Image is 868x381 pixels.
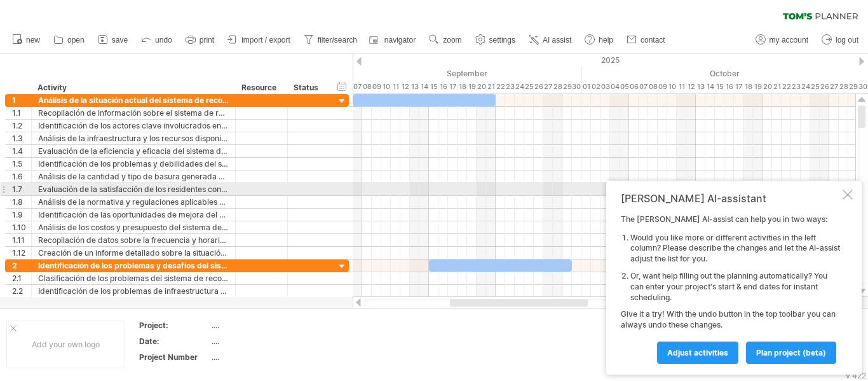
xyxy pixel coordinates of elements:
[224,32,294,48] a: import / export
[212,336,318,347] div: ....
[38,132,229,144] div: Análisis de la infraestructura y los recursos disponibles para la recolección de basura
[38,221,229,233] div: Análisis de los costos y presupuesto del sistema de recolección de basura actual
[241,36,290,45] span: import / export
[38,272,229,284] div: Clasificación de los problemas del sistema de recolección de basura en categorías
[658,80,667,94] div: Thursday, 9 October 2025
[621,192,840,205] div: [PERSON_NAME] AI-assistant
[648,80,658,94] div: Wednesday, 8 October 2025
[543,80,553,94] div: Saturday, 27 September 2025
[667,348,728,357] span: Adjust activities
[763,80,772,94] div: Monday, 20 October 2025
[381,80,391,94] div: Wednesday, 10 September 2025
[756,348,826,357] span: plan project (beta)
[12,132,31,144] div: 1.3
[770,36,808,45] span: my account
[12,94,31,106] div: 1
[38,170,229,183] div: Análisis de la cantidad y tipo de basura generada en los barrios [GEOGRAPHIC_DATA][PERSON_NAME][G...
[38,209,229,221] div: Identificación de las oportunidades de mejora del sistema de recolección de basura
[12,247,31,259] div: 1.12
[581,80,591,94] div: Wednesday, 1 October 2025
[12,221,31,233] div: 1.10
[472,32,519,48] a: settings
[489,36,515,45] span: settings
[458,80,467,94] div: Thursday, 18 September 2025
[836,36,858,45] span: log out
[241,81,280,94] div: Resource
[429,80,438,94] div: Monday, 15 September 2025
[139,320,209,331] div: Project:
[12,107,31,119] div: 1.1
[623,32,669,48] a: contact
[139,336,209,347] div: Date:
[829,80,839,94] div: Monday, 27 October 2025
[301,32,361,48] a: filter/search
[639,80,648,94] div: Tuesday, 7 October 2025
[419,80,429,94] div: Sunday, 14 September 2025
[477,80,486,94] div: Saturday, 20 September 2025
[384,36,416,45] span: navigator
[38,247,229,259] div: Creación de un informe detallado sobre la situación actual del sistema de recolección de basura
[38,260,229,272] div: Identificación de los problemas y desafíos del sistema actual
[155,36,172,45] span: undo
[182,32,218,48] a: print
[38,196,229,208] div: Análisis de la normativa y regulaciones aplicables al sistema de recolección de basura
[686,80,696,94] div: Sunday, 12 October 2025
[743,80,753,94] div: Saturday, 18 October 2025
[696,80,705,94] div: Monday, 13 October 2025
[734,80,743,94] div: Friday, 17 October 2025
[818,32,862,48] a: log out
[12,209,31,221] div: 1.9
[705,80,715,94] div: Tuesday, 14 October 2025
[467,80,477,94] div: Friday, 19 September 2025
[12,158,31,170] div: 1.5
[448,80,458,94] div: Wednesday, 17 September 2025
[426,32,465,48] a: zoom
[820,80,829,94] div: Sunday, 26 October 2025
[294,81,322,94] div: Status
[620,80,629,94] div: Sunday, 5 October 2025
[38,94,229,106] div: Análisis de la situación actual del sistema de recolección de basura
[839,80,848,94] div: Tuesday, 28 October 2025
[6,321,125,368] div: Add your own logo
[641,36,665,45] span: contact
[95,32,132,48] a: save
[791,80,801,94] div: Thursday, 23 October 2025
[353,80,362,94] div: Sunday, 7 September 2025
[581,32,617,48] a: help
[12,170,31,183] div: 1.6
[38,285,229,297] div: Identificación de los problemas de infraestructura y recursos en el sistema de recolección de basura
[486,80,496,94] div: Sunday, 21 September 2025
[610,80,620,94] div: Saturday, 4 October 2025
[443,36,461,45] span: zoom
[12,183,31,195] div: 1.7
[438,80,448,94] div: Tuesday, 16 September 2025
[858,80,867,94] div: Thursday, 30 October 2025
[12,120,31,132] div: 1.2
[38,145,229,157] div: Evaluación de la eficiencia y eficacia del sistema de recolección de basura actual
[591,80,600,94] div: Thursday, 2 October 2025
[12,145,31,157] div: 1.4
[400,80,410,94] div: Friday, 12 September 2025
[12,272,31,284] div: 2.1
[515,80,524,94] div: Wednesday, 24 September 2025
[505,80,515,94] div: Tuesday, 23 September 2025
[410,80,419,94] div: Saturday, 13 September 2025
[621,214,840,363] div: The [PERSON_NAME] AI-assist can help you in two ways: Give it a try! With the undo button in the ...
[37,81,228,94] div: Activity
[526,32,575,48] a: AI assist
[200,36,214,45] span: print
[138,32,176,48] a: undo
[12,260,31,272] div: 2
[12,196,31,208] div: 1.8
[629,80,639,94] div: Monday, 6 October 2025
[572,80,581,94] div: Tuesday, 30 September 2025
[715,80,724,94] div: Wednesday, 15 October 2025
[26,36,40,45] span: new
[657,342,738,364] a: Adjust activities
[630,271,840,303] li: Or, want help filling out the planning automatically? You can enter your project's start & end da...
[630,233,840,265] li: Would you like more or different activities in the left column? Please describe the changes and l...
[112,36,128,45] span: save
[752,32,812,48] a: my account
[810,80,820,94] div: Saturday, 25 October 2025
[50,32,88,48] a: open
